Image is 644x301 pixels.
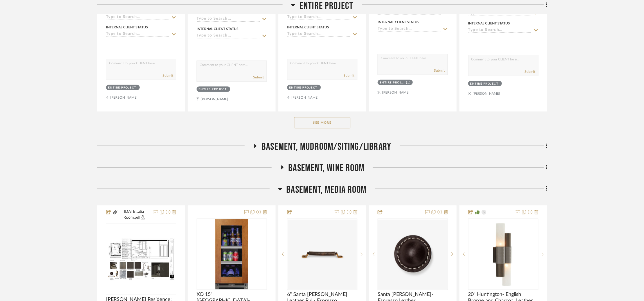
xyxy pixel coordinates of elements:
img: Linck Residence: Media Room [107,237,176,282]
div: 0 [287,219,357,290]
div: Internal Client Status [378,20,420,25]
img: XO 15" Beverage Center- XOU15BCGOR [215,219,248,289]
img: Santa Monica- Espresso Leather [378,220,447,289]
div: Entire Project [470,82,499,86]
button: Submit [344,73,354,78]
button: See More [294,117,350,128]
div: 0 [378,219,448,290]
div: Internal Client Status [197,26,238,31]
div: Entire Project [380,81,405,85]
img: 20" Huntington- English Bronze and Charcoal Leather [469,220,538,289]
input: Type to Search… [287,32,351,37]
button: Submit [434,68,445,73]
span: Basement, Mudroom/Siting/Library [262,141,391,153]
div: Internal Client Status [468,21,510,26]
input: Type to Search… [106,15,170,20]
span: Basement, Wine Room [289,162,365,175]
input: Type to Search… [378,27,441,32]
div: Entire Project [289,86,318,90]
button: Submit [525,69,535,74]
input: Type to Search… [197,33,260,39]
div: Internal Client Status [106,25,148,30]
input: Type to Search… [106,32,170,37]
div: Entire Project [199,87,227,92]
input: Type to Search… [468,28,532,33]
input: Type to Search… [197,17,260,22]
button: Submit [163,73,173,78]
div: (1) [406,81,411,85]
div: 0 [469,219,538,290]
div: Entire Project [108,86,136,90]
button: Submit [253,75,264,80]
div: Internal Client Status [287,25,329,30]
img: 6" Santa Monica Leather Pull- Espresso [288,220,357,289]
span: Basement, Media Room [287,184,367,196]
button: [DATE]...dia Room.pdf [118,209,150,221]
input: Type to Search… [287,15,351,20]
